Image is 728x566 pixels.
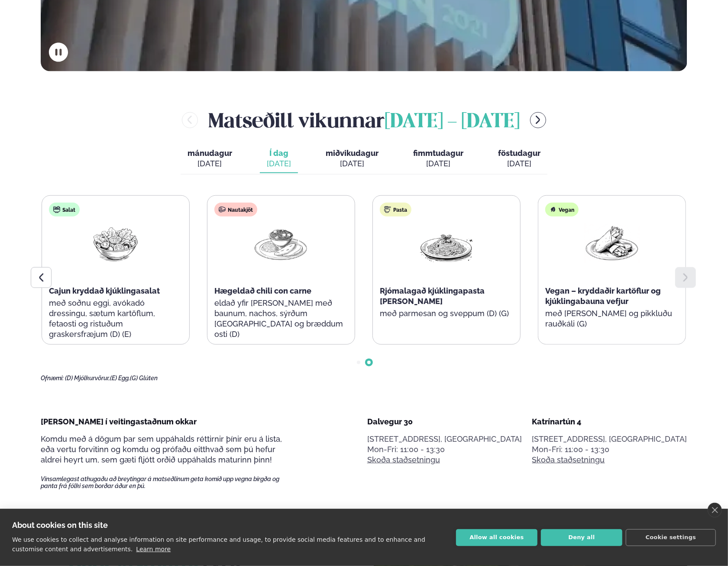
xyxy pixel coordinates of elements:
[12,521,108,530] strong: About cookies on this site
[188,149,232,158] span: mánudagur
[456,529,537,546] button: Allow all cookies
[419,223,474,264] img: Spagetti.png
[367,455,440,465] a: Skoða staðsetningu
[532,444,687,455] div: Mon-Fri: 11:00 - 13:30
[380,308,513,319] p: með parmesan og sveppum (D) (G)
[550,206,557,213] img: Vegan.svg
[367,417,522,427] div: Dalvegur 30
[49,286,160,295] span: Cajun kryddað kjúklingasalat
[326,158,379,169] div: [DATE]
[41,417,197,426] span: [PERSON_NAME] í veitingastaðnum okkar
[413,149,463,158] span: fimmtudagur
[532,455,605,465] a: Skoða staðsetningu
[545,286,661,306] span: Vegan – kryddaðir kartöflur og kjúklingabauna vefjur
[267,148,291,158] span: Í dag
[49,298,182,340] p: með soðnu eggi, avókadó dressingu, sætum kartöflum, fetaosti og ristuðum graskersfræjum (D) (E)
[188,158,232,169] div: [DATE]
[532,434,687,444] p: [STREET_ADDRESS], [GEOGRAPHIC_DATA]
[541,529,622,546] button: Deny all
[385,113,520,132] span: [DATE] - [DATE]
[260,145,298,173] button: Í dag [DATE]
[380,203,411,217] div: Pasta
[41,475,294,489] span: Vinsamlegast athugaðu að breytingar á matseðlinum geta komið upp vegna birgða og panta frá fólki ...
[267,158,291,169] div: [DATE]
[530,112,546,128] button: menu-btn-right
[41,434,282,464] span: Komdu með á dögum þar sem uppáhalds réttirnir þínir eru á lista, eða vertu forvitinn og komdu og ...
[532,417,687,427] div: Katrínartún 4
[214,298,348,340] p: eldað yfir [PERSON_NAME] með baunum, nachos, sýrðum [GEOGRAPHIC_DATA] og bræddum osti (D)
[367,434,522,444] p: [STREET_ADDRESS], [GEOGRAPHIC_DATA]
[708,503,722,517] a: close
[208,106,520,134] h2: Matseðill vikunnar
[384,206,391,213] img: pasta.svg
[406,145,470,173] button: fimmtudagur [DATE]
[136,546,171,553] a: Learn more
[413,158,463,169] div: [DATE]
[12,536,425,553] p: We use cookies to collect and analyse information on site performance and usage, to provide socia...
[367,444,522,455] div: Mon-Fri: 11:00 - 13:30
[182,112,198,128] button: menu-btn-left
[545,308,679,329] p: með [PERSON_NAME] og pikkluðu rauðkáli (G)
[357,361,360,364] span: Go to slide 1
[545,203,579,217] div: Vegan
[584,223,640,264] img: Wraps.png
[219,206,226,213] img: beef.svg
[110,375,130,382] span: (E) Egg,
[326,149,379,158] span: miðvikudagur
[253,223,309,264] img: Curry-Rice-Naan.png
[498,158,540,169] div: [DATE]
[49,203,80,217] div: Salat
[319,145,385,173] button: miðvikudagur [DATE]
[491,145,547,173] button: föstudagur [DATE]
[626,529,716,546] button: Cookie settings
[88,223,143,264] img: Salad.png
[498,149,540,158] span: föstudagur
[65,375,110,382] span: (D) Mjólkurvörur,
[130,375,158,382] span: (G) Glúten
[214,203,257,217] div: Nautakjöt
[367,361,371,364] span: Go to slide 2
[380,286,485,306] span: Rjómalagað kjúklingapasta [PERSON_NAME]
[214,286,311,295] span: Hægeldað chili con carne
[41,375,64,382] span: Ofnæmi:
[181,145,239,173] button: mánudagur [DATE]
[53,206,60,213] img: salad.svg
